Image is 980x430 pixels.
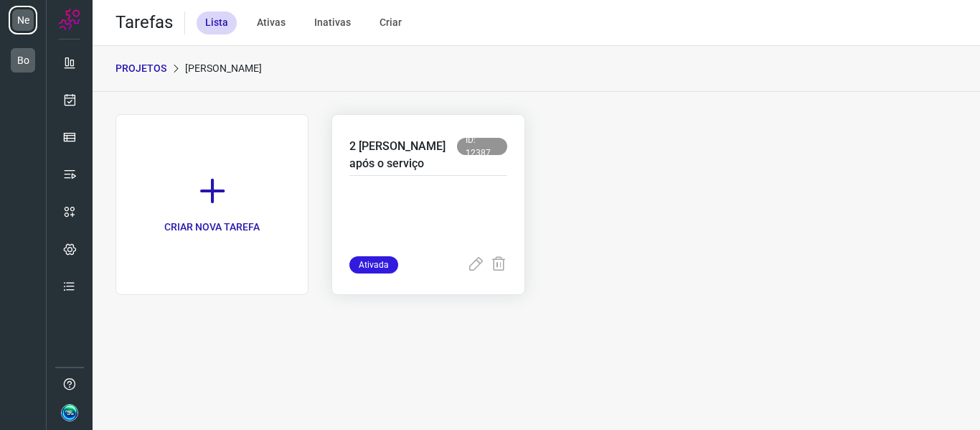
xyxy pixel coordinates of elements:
[457,138,507,155] span: ID: 12387
[116,114,308,295] a: CRIAR NOVA TAREFA
[185,61,262,76] p: [PERSON_NAME]
[371,11,410,34] div: Criar
[9,6,37,34] li: Ne
[248,11,294,34] div: Ativas
[197,11,237,34] div: Lista
[116,12,173,33] h2: Tarefas
[9,46,37,75] li: Bo
[116,61,166,76] p: PROJETOS
[59,9,80,30] img: Logo
[349,256,398,274] span: Ativada
[61,404,78,421] img: 47c40af94961a9f83d4b05d5585d06bd.jpg
[306,11,359,34] div: Inativas
[349,138,456,172] p: 2 [PERSON_NAME] após o serviço
[164,220,260,235] p: CRIAR NOVA TAREFA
